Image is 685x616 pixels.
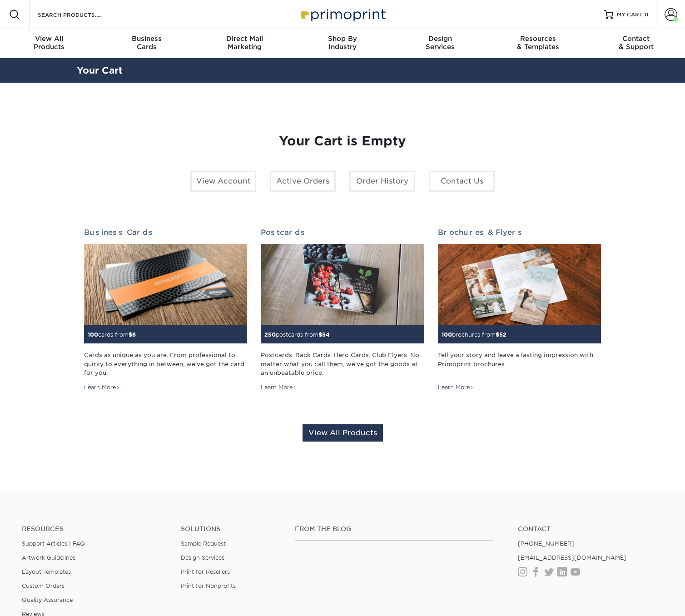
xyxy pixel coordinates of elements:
[489,35,587,51] div: & Templates
[181,568,230,575] a: Print for Resellers
[37,9,125,20] input: SEARCH PRODUCTS.....
[132,331,136,338] span: 8
[349,171,415,192] a: Order History
[392,35,489,43] span: Design
[518,554,626,561] a: [EMAIL_ADDRESS][DOMAIN_NAME]
[196,29,293,58] a: Direct MailMarketing
[261,383,297,392] div: Learn More
[496,331,499,338] span: $
[518,540,574,547] a: [PHONE_NUMBER]
[84,244,247,326] img: Business Cards
[88,331,136,338] small: cards from
[190,171,256,192] a: View Account
[322,331,330,338] span: 54
[518,525,663,533] a: Contact
[438,228,601,237] h2: Brochures & Flyers
[270,171,336,192] a: Active Orders
[22,554,75,561] a: Artwork Guidelines
[77,65,123,76] a: Your Cart
[84,383,120,392] div: Learn More
[22,540,85,547] a: Support Articles | FAQ
[297,5,388,24] img: Primoprint
[438,244,601,326] img: Brochures & Flyers
[196,35,293,51] div: Marketing
[499,331,506,338] span: 52
[442,331,506,338] small: brochures from
[98,29,195,58] a: BusinessCards
[22,596,73,603] a: Quality Assurance
[22,582,65,589] a: Custom Orders
[438,228,601,392] a: Brochures & Flyers 100brochures from$52 Tell your story and leave a lasting impression with Primo...
[392,35,489,51] div: Services
[587,35,685,51] div: & Support
[293,29,391,58] a: Shop ByIndustry
[88,331,98,338] span: 100
[22,525,167,533] h4: Resources
[181,554,224,561] a: Design Services
[261,244,424,326] img: Postcards
[587,29,685,58] a: Contact& Support
[489,35,587,43] span: Resources
[318,331,322,338] span: $
[84,351,247,377] div: Cards as unique as you are. From professional to quirky to everything in between, we've got the c...
[438,351,601,377] div: Tell your story and leave a lasting impression with Primoprint brochures.
[261,351,424,377] div: Postcards. Rack Cards. Hero Cards. Club Flyers. No matter what you call them, we've got the goods...
[261,228,424,237] h2: Postcards
[264,331,276,338] span: 250
[587,35,685,43] span: Contact
[98,35,195,43] span: Business
[98,35,195,51] div: Cards
[264,331,330,338] small: postcards from
[261,228,424,392] a: Postcards 250postcards from$54 Postcards. Rack Cards. Hero Cards. Club Flyers. No matter what you...
[84,228,247,392] a: Business Cards 100cards from$8 Cards as unique as you are. From professional to quirky to everyth...
[84,228,247,237] h2: Business Cards
[84,134,601,149] h1: Your Cart is Empty
[295,525,493,533] h4: From the Blog
[181,525,281,533] h4: Solutions
[129,331,132,338] span: $
[645,11,649,18] span: 0
[303,424,383,442] a: View All Products
[438,383,474,392] div: Learn More
[293,35,391,43] span: Shop By
[22,568,71,575] a: Layout Templates
[181,582,236,589] a: Print for Nonprofits
[392,29,489,58] a: DesignServices
[181,540,226,547] a: Sample Request
[442,331,452,338] span: 100
[196,35,293,43] span: Direct Mail
[429,171,495,192] a: Contact Us
[489,29,587,58] a: Resources& Templates
[617,11,643,19] span: MY CART
[293,35,391,51] div: Industry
